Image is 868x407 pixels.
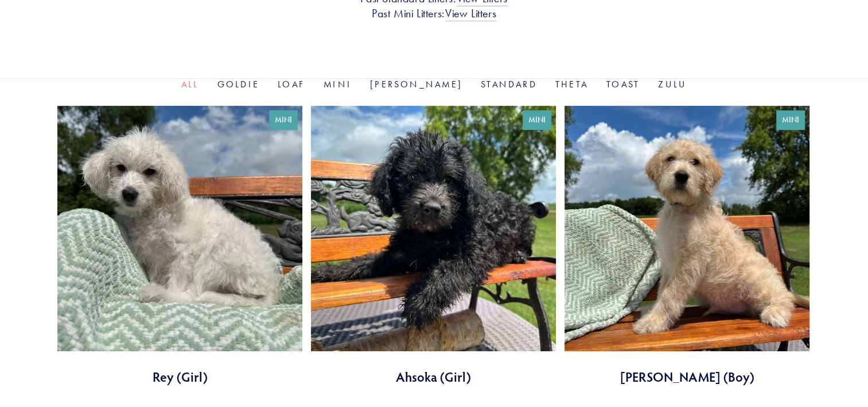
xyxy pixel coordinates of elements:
a: Goldie [217,79,259,90]
a: View Litters [445,6,496,21]
a: Loaf [278,79,305,90]
a: Toast [606,79,640,90]
a: Theta [555,79,588,90]
a: All [181,79,199,90]
a: Standard [481,79,537,90]
a: [PERSON_NAME] [370,79,462,90]
a: Zulu [658,79,687,90]
a: Mini [324,79,352,90]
